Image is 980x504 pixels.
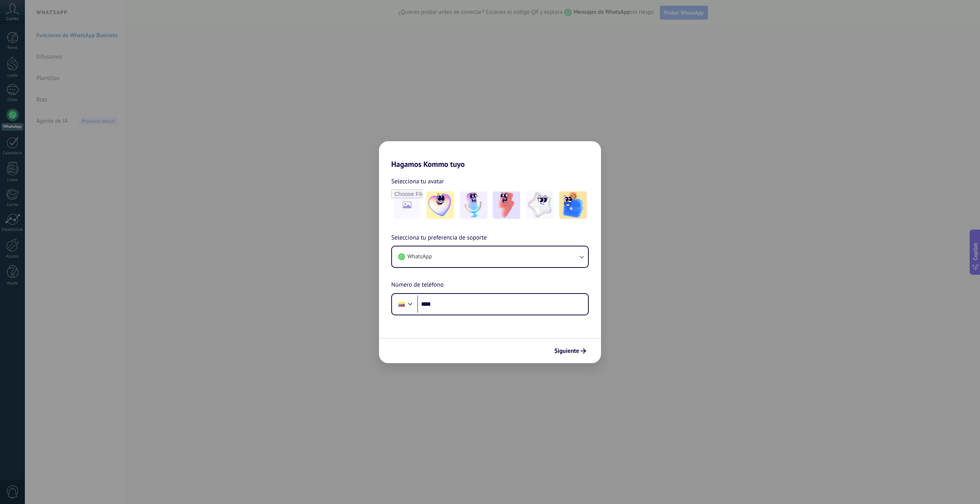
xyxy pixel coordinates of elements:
img: -5.jpeg [559,191,587,219]
img: -3.jpeg [493,191,520,219]
button: WhatsApp [392,246,588,267]
span: Selecciona tu avatar [391,176,444,186]
span: Número de teléfono [391,280,444,290]
span: Selecciona tu preferencia de soporte [391,233,487,243]
img: -2.jpeg [460,191,487,219]
img: -4.jpeg [526,191,554,219]
h2: Hagamos Kommo tuyo [379,141,601,169]
span: Siguiente [554,348,579,354]
button: Siguiente [551,344,590,357]
img: -1.jpeg [426,191,454,219]
span: WhatsApp [407,253,432,261]
div: Ecuador: + 593 [394,296,409,312]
